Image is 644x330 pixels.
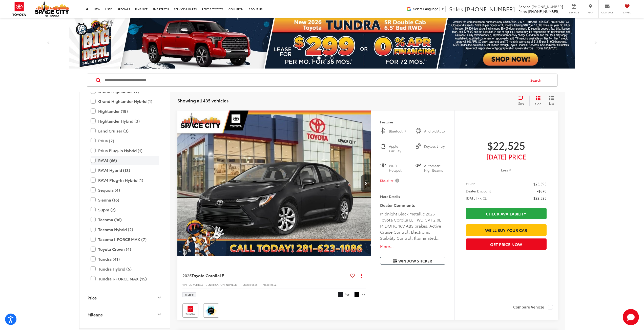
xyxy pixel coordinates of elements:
[389,163,410,173] span: Wi-Fi Hotspot
[91,176,159,185] label: RAV4 Plug-In Hybrid (1)
[91,146,159,155] label: Prius Plug-in Hybrid (1)
[466,195,487,201] span: [DATE] PRICE
[380,244,445,249] button: More...
[537,188,547,193] span: -$870
[88,312,103,317] div: Mileage
[498,165,514,174] button: Less
[380,202,445,208] h5: Dealer Comments
[380,257,445,265] button: Window Sticker
[441,7,444,11] span: ▼
[79,289,171,306] button: PricePrice
[361,174,371,192] button: Next image
[621,11,633,14] span: Saved
[424,163,445,173] span: Automatic High Beams
[250,283,258,287] span: 50885
[192,272,220,278] span: Toyota Corolla
[528,9,559,14] span: [PHONE_NUMBER]
[91,195,159,204] label: Sienna (16)
[398,258,432,263] span: Window Sticker
[271,283,277,287] span: 1852
[88,295,97,300] div: Price
[623,309,639,325] svg: Start Chat
[361,292,366,297] span: Int.
[380,195,445,198] h4: More Details
[361,274,362,278] span: dropdown dots
[466,188,491,193] span: Dealer Discount
[91,225,159,234] label: Tacoma Hybrid (2)
[263,283,271,287] span: Model:
[91,186,159,194] label: Sequoia (4)
[393,258,397,263] i: Window Sticker
[91,97,159,106] label: Grand Highlander Hybrid (1)
[623,309,639,325] button: Toggle Chat Window
[413,7,438,11] span: Select Language
[531,4,563,9] span: [PHONE_NUMBER]
[220,272,224,278] span: LE
[380,179,394,183] span: Disclaimer
[91,215,159,224] label: Tacoma (96)
[183,304,197,317] img: Toyota Care
[466,139,547,151] span: $22,525
[357,271,366,280] button: Actions
[344,292,350,297] span: Ext.
[466,181,476,186] span: MSRP:
[69,18,575,69] img: 2026 Toyota Tundra
[389,144,410,153] span: Apple CarPlay
[243,283,250,287] span: Stock:
[535,101,542,106] span: Grid
[466,238,547,250] button: Get Price Now
[182,272,192,278] span: 2025
[549,101,554,105] span: List
[91,117,159,125] label: Highlander Hybrid (3)
[91,255,159,263] label: Tundra (41)
[601,11,613,14] span: Contact
[91,156,159,165] label: RAV4 (66)
[91,107,159,116] label: Highlander (18)
[35,1,69,17] img: Space City Toyota
[529,96,545,106] button: Grid View
[79,306,171,323] button: MileageMileage
[518,9,527,14] span: Parts
[188,283,238,287] span: [US_VEHICLE_IDENTIFICATION_NUMBER]
[104,74,526,86] input: Search by Make, Model, or Keyword
[516,96,529,106] button: Select sort value
[380,120,445,124] h4: Features
[465,5,515,13] span: [PHONE_NUMBER]
[424,129,445,134] span: Android Auto
[533,181,547,186] span: $23,395
[177,111,372,256] div: 2025 Toyota Corolla LE 0
[182,283,188,287] span: VIN:
[518,4,530,9] span: Service
[466,224,547,236] a: We'll Buy Your Car
[568,11,579,14] span: Service
[424,144,445,153] span: Keyless Entry
[91,205,159,214] label: Supra (2)
[204,304,218,317] img: Toyota Safety Sense
[91,166,159,175] label: RAV4 Hybrid (13)
[533,195,547,201] span: $22,525
[91,136,159,145] label: Prius (2)
[449,5,463,13] span: Sales
[513,305,553,310] label: Compare Vehicle
[354,292,359,297] span: Black
[338,292,343,297] span: Midnight Black Metallic
[585,11,596,14] span: Map
[91,245,159,254] label: Toyota Crown (4)
[526,74,549,86] button: Search
[177,111,372,256] a: 2025 Toyota Corolla LE2025 Toyota Corolla LE2025 Toyota Corolla LE2025 Toyota Corolla LE
[156,311,162,317] div: Mileage
[177,97,228,103] span: Showing all 435 vehicles
[182,273,348,278] a: 2025Toyota CorollaLE
[184,293,194,296] span: In Stock
[545,96,558,106] button: List View
[156,294,162,300] div: Price
[501,168,508,172] span: Less
[91,265,159,273] label: Tundra Hybrid (5)
[413,7,444,11] a: Select Language​
[518,101,524,105] span: Sort
[466,154,547,159] span: [DATE] Price
[380,211,445,241] div: Midnight Black Metallic 2025 Toyota Corolla LE FWD CVT 2.0L I4 DOHC 16V ABS brakes, Active Cruise...
[91,274,159,283] label: Tundra i-FORCE MAX (15)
